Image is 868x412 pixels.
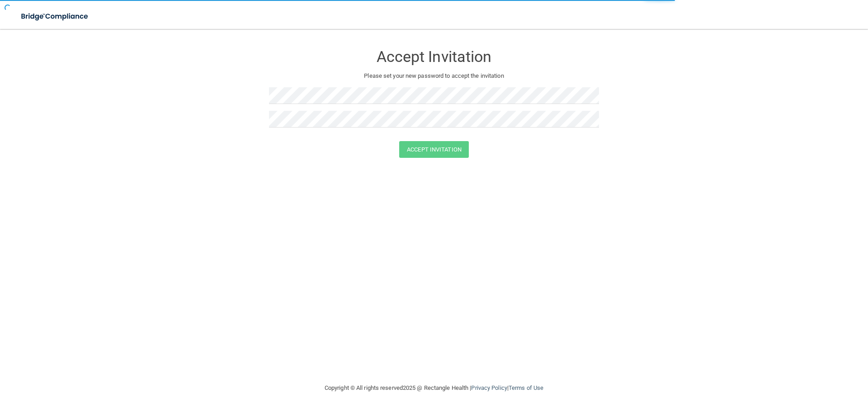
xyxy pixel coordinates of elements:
[509,384,543,391] a: Terms of Use
[269,374,599,403] div: Copyright © All rights reserved 2025 @ Rectangle Health | |
[399,141,469,158] button: Accept Invitation
[276,71,592,81] p: Please set your new password to accept the invitation
[269,48,599,65] h3: Accept Invitation
[471,384,507,391] a: Privacy Policy
[14,7,97,26] img: bridge_compliance_login_screen.278c3ca4.svg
